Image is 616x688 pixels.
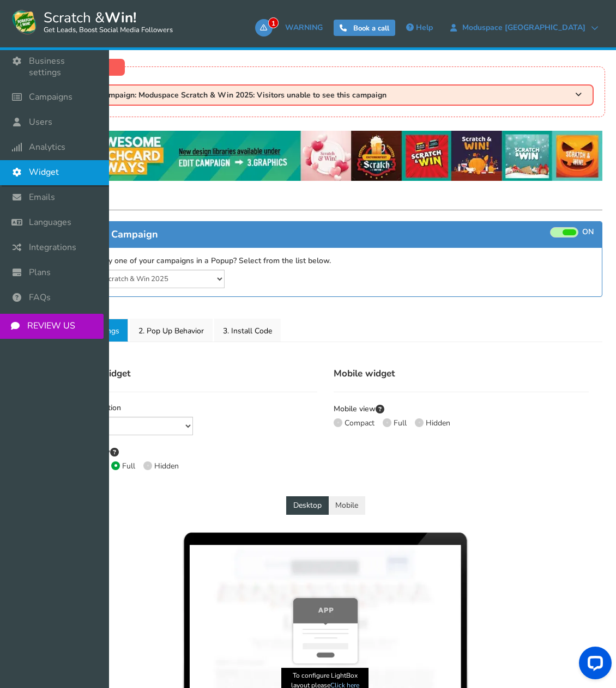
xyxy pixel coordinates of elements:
iframe: LiveChat chat widget [570,642,616,688]
span: Users [29,117,52,128]
span: Emails [29,192,55,203]
h4: Desktop widget [62,367,317,381]
h4: Mobile widget [334,367,589,381]
span: ON [582,227,594,238]
button: Desktop [286,496,329,515]
span: Full [394,418,407,428]
label: Want to display one of your campaigns in a Popup? Select from the list below. [49,256,602,266]
span: Hidden [154,461,179,471]
h1: Widget [48,188,602,210]
a: 1WARNING [255,19,328,36]
span: Help [416,22,433,33]
a: Book a call [334,20,395,36]
a: Help [401,19,438,36]
span: FAQs [29,292,51,303]
span: Moduspace [GEOGRAPHIC_DATA] [457,23,591,32]
span: Analytics [29,142,65,153]
a: 2. Pop Up Behavior [130,319,213,342]
span: Business settings [29,56,98,78]
span: Compact [345,418,375,428]
img: Scratch and Win [11,8,38,35]
span: Book a call [353,23,389,33]
button: Mobile [328,496,365,515]
span: 1 [268,17,279,28]
a: Scratch &Win! Get Leads, Boost Social Media Followers [11,8,173,35]
span: Hidden [426,418,450,428]
span: Fail! Campaign: Moduspace Scratch & Win 2025: Visitors unable to see this campaign [82,91,386,99]
img: festival-poster-2020.webp [48,131,602,181]
span: Integrations [29,242,76,253]
span: Languages [29,217,71,228]
span: WARNING [285,22,323,33]
span: REVIEW US [27,320,75,332]
small: Get Leads, Boost Social Media Followers [44,26,173,35]
a: 3. Install Code [214,319,281,342]
strong: Win! [105,8,136,27]
span: Scratch & [38,8,173,35]
label: Mobile view [334,403,384,415]
span: Widget [29,167,59,178]
span: Full [122,461,135,471]
span: Plans [29,267,51,278]
span: Campaigns [29,92,73,103]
